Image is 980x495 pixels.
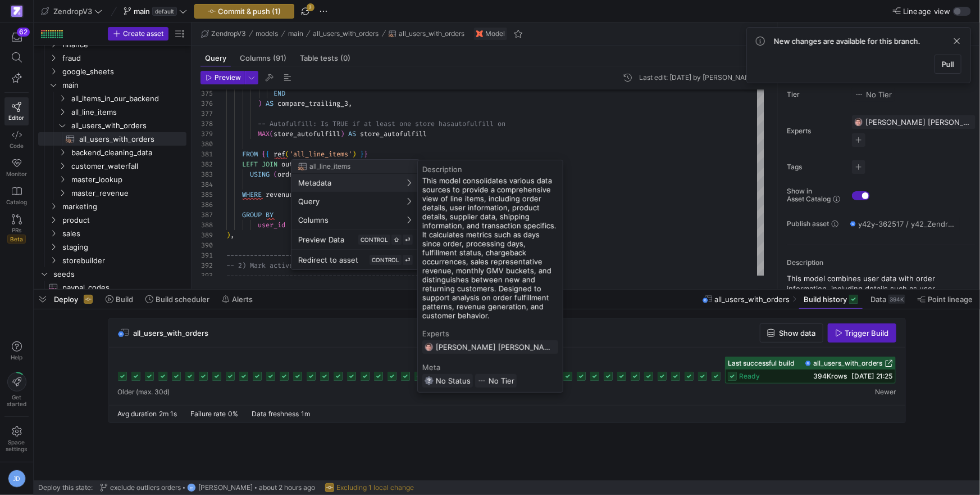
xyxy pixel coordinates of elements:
[477,376,486,385] img: No tier
[422,374,473,388] div: No Status
[425,376,434,385] img: No status
[422,176,558,320] div: This model consolidates various data sources to provide a comprehensive view of line items, inclu...
[298,178,331,187] span: Metadata
[372,256,399,263] span: CONTROL
[405,236,411,243] span: ⏎
[298,215,329,224] span: Columns
[935,55,961,74] button: Pull
[298,197,320,206] span: Query
[405,256,411,263] span: ⏎
[475,374,517,388] div: No Tier
[422,329,558,338] div: Experts
[422,165,558,174] div: Description
[942,60,954,69] span: Pull
[298,235,344,244] span: Preview Data
[361,236,388,243] span: CONTROL
[774,37,920,46] span: New changes are available for this branch.
[422,363,558,372] div: Meta
[394,236,399,243] span: ⇧
[425,343,434,352] img: https://storage.googleapis.com/y42-prod-data-exchange/images/G2kHvxVlt02YItTmblwfhPy4mK5SfUxFU6Tr...
[309,163,350,170] span: all_line_items
[436,343,556,352] span: [PERSON_NAME] [PERSON_NAME] [PERSON_NAME]
[298,255,358,264] span: Redirect to asset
